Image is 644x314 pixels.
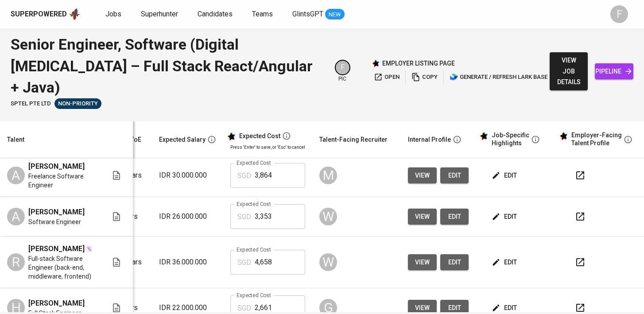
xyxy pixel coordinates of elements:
div: W [319,253,337,271]
span: copy [411,72,438,82]
div: Superpowered [11,9,67,19]
img: app logo [69,8,81,21]
span: edit [493,170,517,181]
span: open [374,72,400,82]
span: Full-stack Software Engineer (back-end, middleware, frontend) [28,254,97,281]
p: Press 'Enter' to save, or 'Esc' to cancel [230,144,305,151]
span: generate / refresh lark base [450,72,547,82]
a: Superpoweredapp logo [11,8,81,21]
div: Expected Salary [159,134,206,145]
img: magic_wand.svg [85,245,93,252]
a: pipeline [595,63,633,80]
span: edit [447,302,462,314]
span: NEW [325,10,345,19]
button: edit [440,167,469,184]
div: Sufficient Talents in Pipeline [54,98,101,109]
p: IDR 26.000.000 [159,211,216,222]
p: SGD [237,303,251,314]
span: edit [447,211,462,222]
span: Non-Priority [54,100,101,108]
span: Jobs [105,10,121,18]
p: SGD [237,171,251,181]
div: A [7,167,25,184]
img: Glints Star [372,59,380,67]
div: Expected Cost [239,132,280,140]
a: GlintsGPT NEW [292,9,345,20]
p: IDR 30.000.000 [159,170,216,181]
span: GlintsGPT [292,10,323,18]
img: lark [450,73,458,81]
img: glints_star.svg [227,132,236,141]
button: view [408,209,437,225]
button: edit [490,167,520,184]
span: view [415,257,430,268]
button: edit [490,254,520,271]
span: edit [447,170,462,181]
div: Job-Specific Highlights [492,132,529,147]
div: A [7,208,25,225]
div: Talent [7,134,24,145]
div: M [319,167,337,184]
button: view [408,254,437,271]
span: view [415,302,430,314]
span: view [415,211,430,222]
div: F [610,5,628,23]
p: SGD [237,212,251,222]
div: F [335,60,350,75]
button: edit [440,254,469,271]
a: Superhunter [141,9,180,20]
span: [PERSON_NAME] [28,207,85,217]
span: Superhunter [141,10,178,18]
div: R [7,253,25,271]
button: view job details [550,52,588,90]
span: Software Engineer [28,217,81,226]
button: lark generate / refresh lark base [447,70,550,84]
p: SGD [237,257,251,268]
div: Senior Engineer, Software (Digital [MEDICAL_DATA] – Full Stack React/Angular + Java) [11,34,324,98]
button: view [408,167,437,184]
span: view [415,170,430,181]
div: Talent-Facing Recruiter [319,134,388,145]
span: Teams [252,10,273,18]
span: edit [493,257,517,268]
span: edit [493,211,517,222]
button: edit [490,209,520,225]
a: Candidates [198,9,234,20]
div: pic [335,60,350,83]
a: Teams [252,9,275,20]
span: edit [447,257,462,268]
span: SPTEL PTE LTD [11,100,51,108]
span: [PERSON_NAME] [28,298,85,309]
img: glints_star.svg [559,132,568,140]
span: pipeline [602,66,626,77]
span: [PERSON_NAME] [28,161,85,172]
button: open [372,70,402,84]
img: glints_star.svg [479,132,488,140]
a: Jobs [105,9,123,20]
span: edit [493,302,517,314]
span: view job details [557,55,581,88]
button: edit [440,209,469,225]
div: Employer-Facing Talent Profile [571,132,622,147]
p: IDR 36.000.000 [159,257,216,267]
button: copy [409,70,440,84]
div: Internal Profile [408,134,451,145]
span: [PERSON_NAME] [28,244,85,254]
p: employer listing page [382,59,455,68]
p: IDR 22.000.000 [159,302,216,313]
span: Candidates [198,10,233,18]
span: Freelance Software Engineer [28,172,97,190]
div: W [319,208,337,225]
